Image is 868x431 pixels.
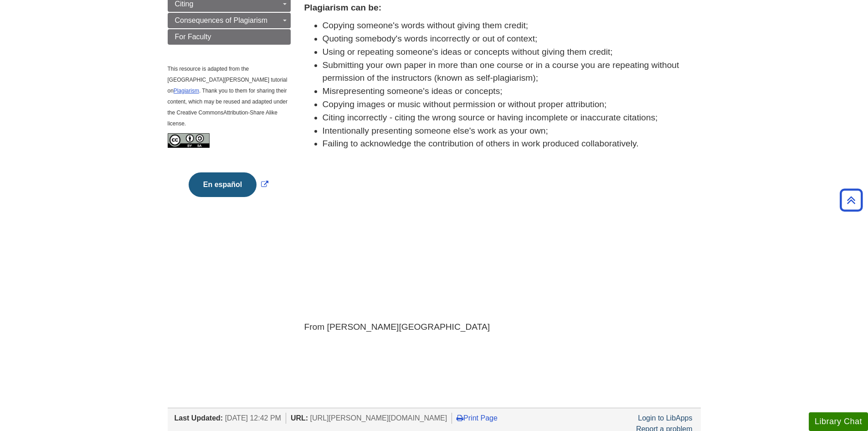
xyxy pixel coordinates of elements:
span: This resource is adapted from the [GEOGRAPHIC_DATA][PERSON_NAME] tutorial on . Thank you to them ... [168,66,288,127]
i: Print Page [457,414,463,421]
span: Using or repeating someone's ideas or concepts without giving them credit; [323,47,613,57]
a: Plagiarism [174,88,199,94]
button: Library Chat [809,412,868,431]
p: From [PERSON_NAME][GEOGRAPHIC_DATA] [304,321,701,334]
a: For Faculty [168,29,291,45]
a: Consequences of Plagiarism [168,13,291,28]
span: Misrepresenting someone's ideas or concepts; [323,86,503,96]
span: Attribution-Share Alike license [168,109,277,127]
span: Citing incorrectly - citing the wrong source or having incomplete or inaccurate citations; [323,113,658,122]
a: Back to Top [837,194,866,206]
span: URL: [291,414,308,422]
span: Failing to acknowledge the contribution of others in work produced collaboratively. [323,139,639,148]
span: Quoting somebody's words incorrectly or out of context; [323,34,538,43]
a: Print Page [457,414,498,422]
span: [URL][PERSON_NAME][DOMAIN_NAME] [310,414,447,422]
strong: Plagiarism can be: [304,3,382,12]
span: [DATE] 12:42 PM [225,414,281,422]
span: Copying someone's words without giving them credit; [323,21,529,30]
span: Last Updated: [175,414,223,422]
span: Intentionally presenting someone else's work as your own; [323,126,548,135]
span: Consequences of Plagiarism [175,16,268,24]
button: En español [189,172,257,197]
span: Copying images or music without permission or without proper attribution; [323,99,607,109]
span: For Faculty [175,33,211,41]
a: Login to LibApps [638,414,692,422]
li: Submitting your own paper in more than one course or in a course you are repeating without permis... [323,59,701,85]
a: Link opens in new window [186,181,271,188]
